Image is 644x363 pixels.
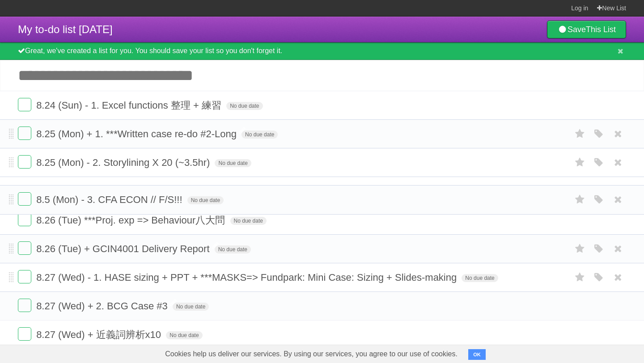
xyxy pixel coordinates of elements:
label: Star task [572,192,589,207]
span: No due date [215,159,251,167]
span: 8.5 (Mon) - 3. CFA ECON // F/S!!! [36,194,184,205]
label: Done [18,270,31,283]
label: Star task [572,241,589,256]
label: Done [18,127,31,140]
label: Done [18,155,31,169]
span: No due date [215,245,251,253]
span: 8.25 (Mon) - 2. Storylining X 20 (~3.5hr) [36,157,212,168]
span: 8.27 (Wed) + 2. BCG Case #3 [36,300,170,312]
label: Done [18,213,31,226]
label: Done [18,327,31,341]
label: Done [18,241,31,255]
span: 8.24 (Sun) - 1. Excel functions 整理 + 練習 [36,100,224,111]
span: No due date [241,131,278,139]
span: No due date [166,331,202,339]
span: 8.26 (Tue) ***Proj. exp => Behaviour八大問 [36,215,227,226]
span: No due date [187,196,224,204]
b: This List [586,25,616,34]
span: 8.27 (Wed) - 1. HASE sizing + PPT + ***MASKS=> Fundpark: Mini Case: Sizing + Slides-making [36,272,459,283]
span: No due date [173,303,209,311]
label: Done [18,192,31,206]
span: No due date [462,274,498,282]
button: OK [468,349,486,360]
span: 8.26 (Tue) + GCIN4001 Delivery Report [36,243,212,254]
span: 8.27 (Wed) + 近義詞辨析x10 [36,329,163,340]
span: Cookies help us deliver our services. By using our services, you agree to our use of cookies. [156,345,466,363]
a: SaveThis List [547,21,626,38]
span: No due date [226,102,263,110]
label: Done [18,299,31,312]
label: Star task [572,270,589,285]
label: Star task [572,127,589,141]
span: 8.25 (Mon) + 1. ***Written case re-do #2-Long [36,128,239,139]
label: Star task [572,155,589,170]
span: No due date [230,217,267,225]
span: My to-do list [DATE] [18,23,113,35]
label: Done [18,98,31,111]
